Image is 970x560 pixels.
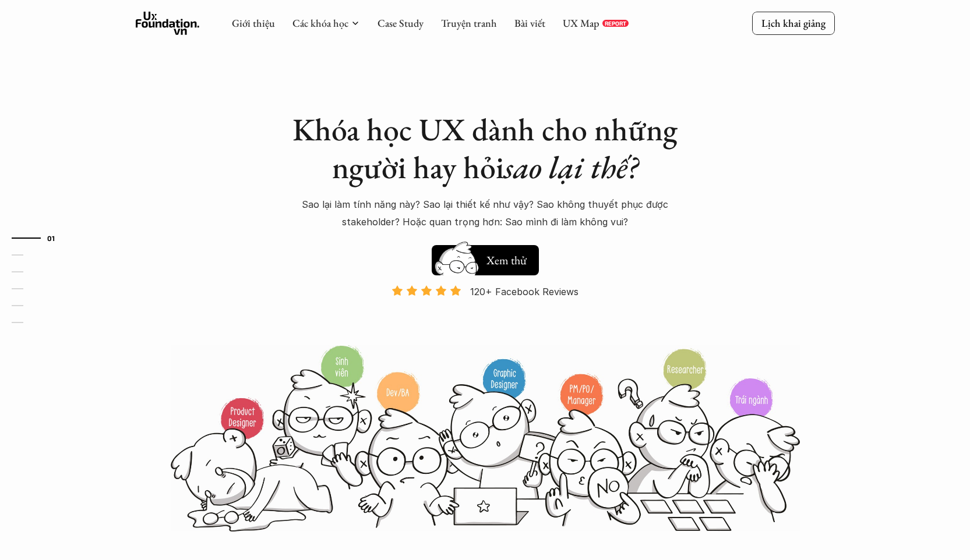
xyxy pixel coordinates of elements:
a: Lịch khai giảng [752,12,835,34]
a: 01 [12,231,67,245]
a: Truyện tranh [441,16,497,30]
p: REPORT [605,20,626,27]
p: Sao lại làm tính năng này? Sao lại thiết kế như vậy? Sao không thuyết phục được stakeholder? Hoặc... [281,196,689,231]
a: UX Map [563,16,599,30]
a: Xem thử [432,239,539,275]
a: REPORT [602,20,629,27]
a: Case Study [378,16,424,30]
em: sao lại thế? [504,147,638,187]
p: Lịch khai giảng [761,16,826,30]
p: 120+ Facebook Reviews [470,283,579,300]
a: Các khóa học [292,16,348,30]
a: Giới thiệu [232,16,275,30]
a: 120+ Facebook Reviews [382,285,589,343]
strong: 01 [47,233,55,242]
h5: Xem thử [486,252,527,268]
h1: Khóa học UX dành cho những người hay hỏi [281,111,689,186]
a: Bài viết [514,16,545,30]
